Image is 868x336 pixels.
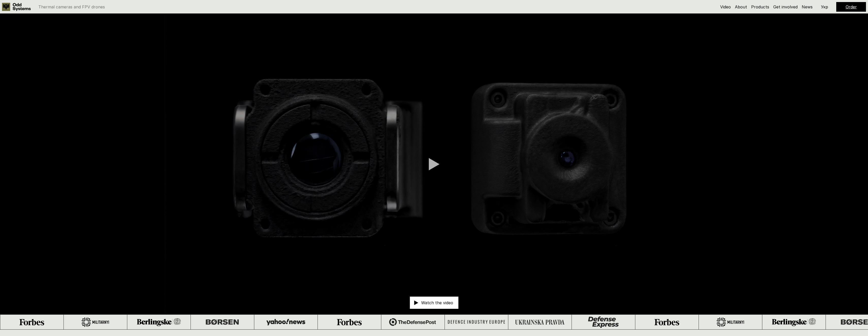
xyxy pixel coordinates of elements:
[821,5,828,9] p: Укр
[735,4,747,9] a: About
[846,4,857,9] a: Order
[802,4,813,9] a: News
[38,5,105,9] p: Thermal cameras and FPV drones
[421,301,453,305] p: Watch the video
[751,4,769,9] a: Products
[720,4,731,9] a: Video
[773,4,798,9] a: Get involved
